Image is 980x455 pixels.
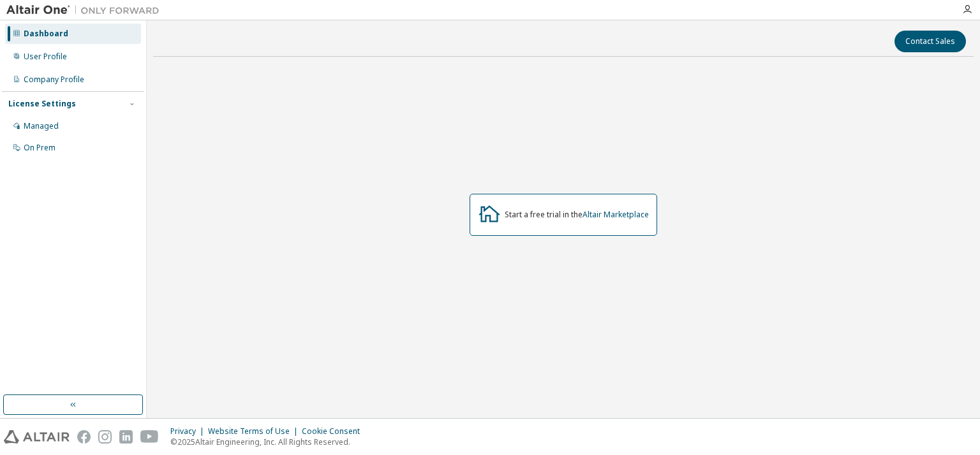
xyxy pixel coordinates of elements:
[895,31,966,52] button: Contact Sales
[24,29,68,39] div: Dashboard
[302,426,367,437] div: Cookie Consent
[4,430,70,444] img: altair_logo.svg
[8,99,76,109] div: License Settings
[24,75,84,85] div: Company Profile
[170,437,367,447] p: © 2025 Altair Engineering, Inc. All Rights Reserved.
[505,210,649,220] div: Start a free trial in the
[98,430,112,444] img: instagram.svg
[208,426,302,437] div: Website Terms of Use
[583,209,649,220] a: Altair Marketplace
[6,4,166,17] img: Altair One
[119,430,133,444] img: linkedin.svg
[24,52,67,62] div: User Profile
[24,121,59,131] div: Managed
[140,430,159,444] img: youtube.svg
[170,426,208,437] div: Privacy
[77,430,91,444] img: facebook.svg
[24,143,56,153] div: On Prem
